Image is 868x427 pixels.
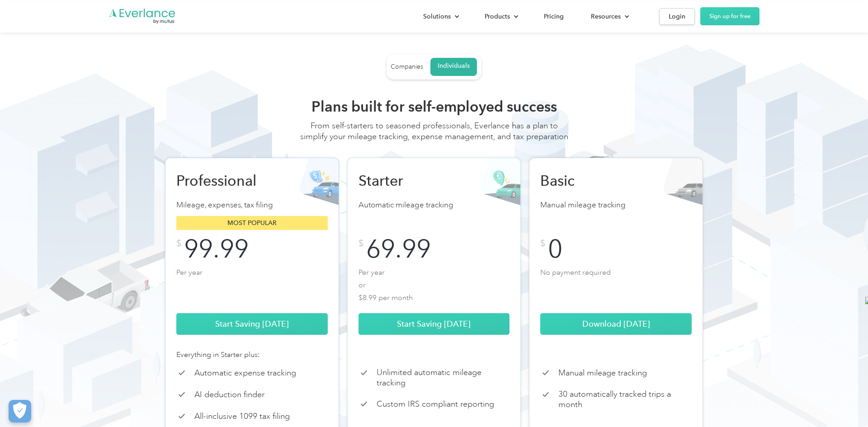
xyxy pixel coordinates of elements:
p: Manual mileage tracking [540,199,692,211]
a: Start Saving [DATE] [359,313,510,335]
p: Unlimited automatic mileage tracking [377,367,510,388]
button: Cookies Settings [9,400,31,422]
p: 30 automatically tracked trips a month [558,389,692,409]
p: All-inclusive 1099 tax filing [194,411,290,422]
div: 0 [548,239,562,259]
div: 69.99 [366,239,431,259]
a: Login [659,8,695,25]
div: 99.99 [184,239,249,259]
div: From self-starters to seasoned professionals, Everlance has a plan to simplify your mileage track... [298,120,570,151]
div: Login [669,11,685,22]
h2: Basic [540,172,635,190]
div: Resources [582,9,637,24]
div: $ [359,239,363,248]
div: Solutions [423,11,451,22]
a: Pricing [535,9,573,24]
p: Custom IRS compliant reporting [377,399,494,409]
p: Per year or $8.99 per month [359,266,510,302]
h2: Professional [176,172,271,190]
a: Start Saving [DATE] [176,313,328,335]
div: $ [176,239,181,248]
div: Individuals [438,62,470,70]
div: Everything in Starter plus: [176,349,328,360]
div: Solutions [414,9,467,24]
div: Resources [591,11,621,22]
div: Most popular [176,216,328,230]
div: Companies [391,63,423,71]
p: Mileage, expenses, tax filing [176,199,328,211]
h2: Starter [359,172,453,190]
p: Per year [176,266,328,302]
div: Products [485,11,510,22]
p: No payment required [540,266,692,302]
p: Automatic mileage tracking [359,199,510,211]
p: Automatic expense tracking [194,368,296,378]
div: $ [540,239,545,248]
div: Pricing [544,11,564,22]
h2: Plans built for self-employed success [298,98,570,116]
div: Products [476,9,526,24]
p: AI deduction finder [194,389,264,400]
p: Manual mileage tracking [558,368,647,378]
a: Download [DATE] [540,313,692,335]
a: Sign up for free [700,7,759,25]
a: Go to homepage [108,8,176,25]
